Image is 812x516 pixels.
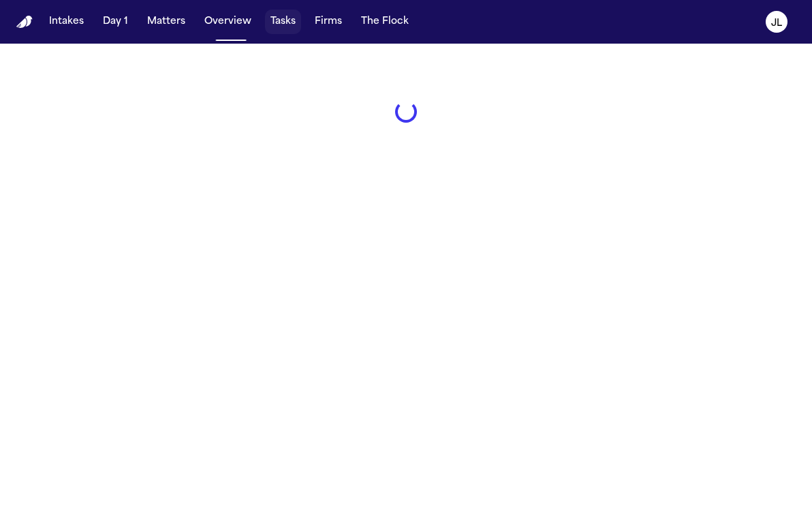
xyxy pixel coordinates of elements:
[44,10,89,34] button: Intakes
[265,10,301,34] button: Tasks
[142,10,191,34] button: Matters
[97,10,134,34] button: Day 1
[199,10,257,34] button: Overview
[309,10,347,34] button: Firms
[356,10,414,34] button: The Flock
[16,16,33,29] img: Finch Logo
[16,16,33,29] a: Home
